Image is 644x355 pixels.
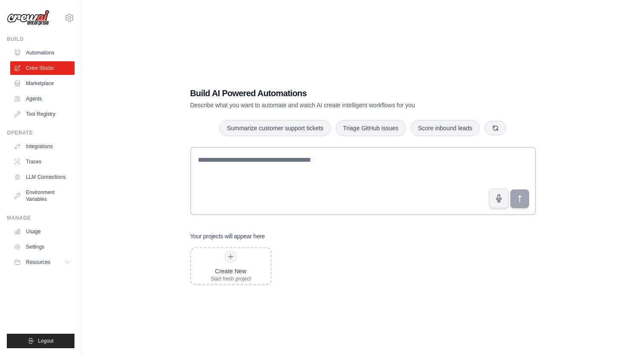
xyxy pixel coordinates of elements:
[190,232,265,240] h3: Your projects will appear here
[220,120,330,136] button: Summarize customer support tickets
[10,92,74,106] a: Agents
[10,225,74,238] a: Usage
[10,170,74,184] a: LLM Connections
[10,107,74,121] a: Tool Registry
[489,189,509,208] button: Click to speak your automation idea
[38,338,54,344] span: Logout
[211,267,251,275] div: Create New
[10,61,74,75] a: Crew Studio
[10,186,74,206] a: Environment Variables
[485,121,506,135] button: Get new suggestions
[10,240,74,254] a: Settings
[10,155,74,169] a: Traces
[411,120,480,136] button: Score inbound leads
[7,215,74,221] div: Manage
[10,46,74,60] a: Automations
[7,129,74,136] div: Operate
[10,255,74,269] button: Resources
[10,140,74,153] a: Integrations
[7,36,74,43] div: Build
[7,10,49,26] img: Logo
[10,77,74,90] a: Marketplace
[26,259,50,266] span: Resources
[7,334,74,348] button: Logout
[190,87,476,99] h1: Build AI Powered Automations
[190,101,476,109] p: Describe what you want to automate and watch AI create intelligent workflows for you
[336,120,406,136] button: Triage GitHub issues
[211,275,251,282] div: Start fresh project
